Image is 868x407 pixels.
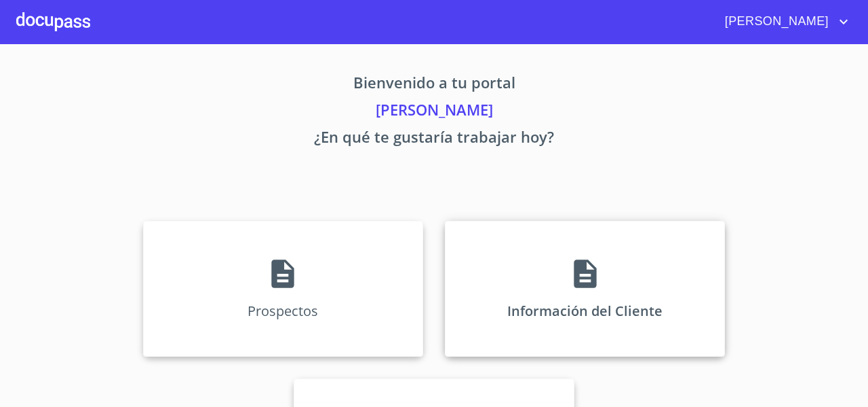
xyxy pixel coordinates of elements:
[248,302,318,320] p: Prospectos
[16,99,852,126] p: [PERSON_NAME]
[507,302,663,320] p: Información del Cliente
[16,126,852,153] p: ¿En qué te gustaría trabajar hoy?
[16,71,852,99] p: Bienvenido a tu portal
[715,11,852,33] button: account of current user
[715,11,835,33] span: [PERSON_NAME]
